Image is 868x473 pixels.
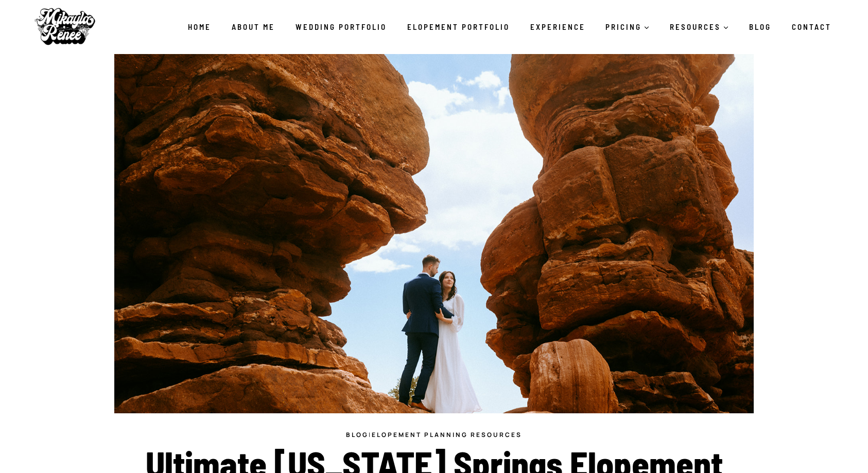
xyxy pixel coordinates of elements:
span: PRICING [605,21,649,33]
a: Contact [782,16,842,38]
a: Blog [739,16,782,38]
a: Experience [520,16,596,38]
a: Home [178,16,221,38]
a: Wedding Portfolio [285,16,397,38]
img: garden of the gods elopement [114,54,754,414]
a: RESOURCES [659,16,739,38]
span: RESOURCES [670,21,728,33]
a: About Me [221,16,285,38]
nav: Primary Navigation [178,16,842,38]
span: | [346,430,522,439]
a: Elopement Portfolio [397,16,520,38]
a: PRICING [596,16,660,38]
a: blog [346,430,369,439]
a: Elopement Planning Resources [372,430,522,439]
